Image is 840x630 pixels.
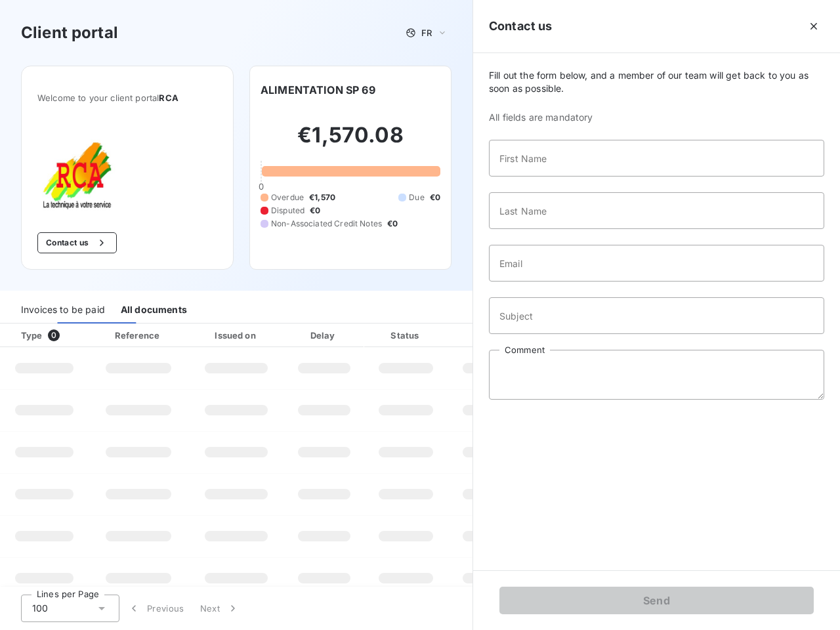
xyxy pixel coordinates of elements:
[48,329,60,341] span: 0
[261,82,375,98] h6: ALIMENTATION SP 69
[489,192,824,229] input: placeholder
[409,192,424,203] span: Due
[192,595,247,622] button: Next
[21,296,105,324] div: Invoices to be paid
[489,140,824,177] input: placeholder
[489,245,824,282] input: placeholder
[121,296,187,324] div: All documents
[489,111,824,124] span: All fields are mandatory
[489,69,824,95] span: Fill out the form below, and a member of our team will get back to you as soon as possible.
[271,205,304,217] span: Disputed
[271,218,382,230] span: Non-Associated Credit Notes
[119,595,192,622] button: Previous
[115,330,159,341] div: Reference
[499,587,814,614] button: Send
[287,329,362,342] div: Delay
[387,218,398,230] span: €0
[21,21,118,45] h3: Client portal
[310,205,320,217] span: €0
[191,329,282,342] div: Issued on
[259,181,264,192] span: 0
[367,329,445,342] div: Status
[32,602,48,615] span: 100
[271,192,304,203] span: Overdue
[159,93,178,103] span: RCA
[489,297,824,334] input: placeholder
[450,329,534,342] div: Amount
[489,17,553,35] h5: Contact us
[261,122,440,161] h2: €1,570.08
[421,28,432,38] span: FR
[430,192,440,203] span: €0
[13,329,86,342] div: Type
[37,232,117,253] button: Contact us
[309,192,335,203] span: €1,570
[37,93,217,103] span: Welcome to your client portal
[37,135,121,211] img: Company logo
